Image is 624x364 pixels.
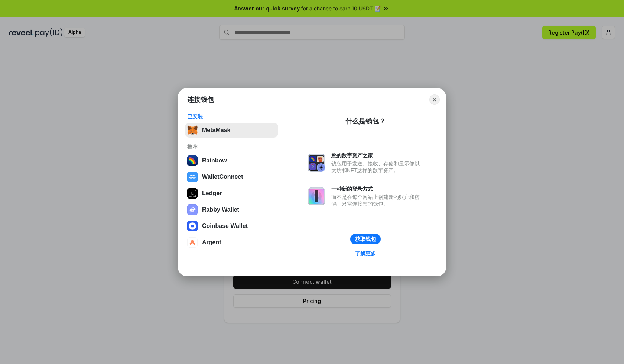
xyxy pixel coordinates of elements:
[187,155,198,166] img: svg+xml,%3Csvg%20width%3D%22120%22%20height%3D%22120%22%20viewBox%3D%220%200%20120%20120%22%20fil...
[429,94,440,105] button: Close
[185,170,278,184] button: WalletConnect
[185,186,278,201] button: Ledger
[202,190,222,197] div: Ledger
[331,186,423,192] div: 一种新的登录方式
[202,174,243,180] div: WalletConnect
[185,153,278,168] button: Rainbow
[185,219,278,233] button: Coinbase Wallet
[331,152,423,159] div: 您的数字资产之家
[345,117,386,126] div: 什么是钱包？
[185,202,278,217] button: Rabby Wallet
[185,123,278,138] button: MetaMask
[187,188,198,199] img: svg+xml,%3Csvg%20xmlns%3D%22http%3A%2F%2Fwww.w3.org%2F2000%2Fsvg%22%20width%3D%2228%22%20height%3...
[185,235,278,250] button: Argent
[202,206,239,213] div: Rabby Wallet
[331,194,423,207] div: 而不是在每个网站上创建新的账户和密码，只需连接您的钱包。
[202,239,221,246] div: Argent
[355,250,376,257] div: 了解更多
[187,204,198,215] img: svg+xml,%3Csvg%20xmlns%3D%22http%3A%2F%2Fwww.w3.org%2F2000%2Fsvg%22%20fill%3D%22none%22%20viewBox...
[351,249,380,258] a: 了解更多
[202,223,248,229] div: Coinbase Wallet
[187,172,198,182] img: svg+xml,%3Csvg%20width%3D%2228%22%20height%3D%2228%22%20viewBox%3D%220%200%2028%2028%22%20fill%3D...
[187,221,198,231] img: svg+xml,%3Csvg%20width%3D%2228%22%20height%3D%2228%22%20viewBox%3D%220%200%2028%2028%22%20fill%3D...
[187,237,198,248] img: svg+xml,%3Csvg%20width%3D%2228%22%20height%3D%2228%22%20viewBox%3D%220%200%2028%2028%22%20fill%3D...
[350,234,381,244] button: 获取钱包
[187,125,198,135] img: svg+xml,%3Csvg%20fill%3D%22none%22%20height%3D%2233%22%20viewBox%3D%220%200%2035%2033%22%20width%...
[202,127,230,133] div: MetaMask
[308,187,325,205] img: svg+xml,%3Csvg%20xmlns%3D%22http%3A%2F%2Fwww.w3.org%2F2000%2Fsvg%22%20fill%3D%22none%22%20viewBox...
[202,157,227,164] div: Rainbow
[187,95,214,104] h1: 连接钱包
[355,236,376,242] div: 获取钱包
[187,144,276,150] div: 推荐
[308,154,325,172] img: svg+xml,%3Csvg%20xmlns%3D%22http%3A%2F%2Fwww.w3.org%2F2000%2Fsvg%22%20fill%3D%22none%22%20viewBox...
[187,113,276,120] div: 已安装
[331,160,423,174] div: 钱包用于发送、接收、存储和显示像以太坊和NFT这样的数字资产。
